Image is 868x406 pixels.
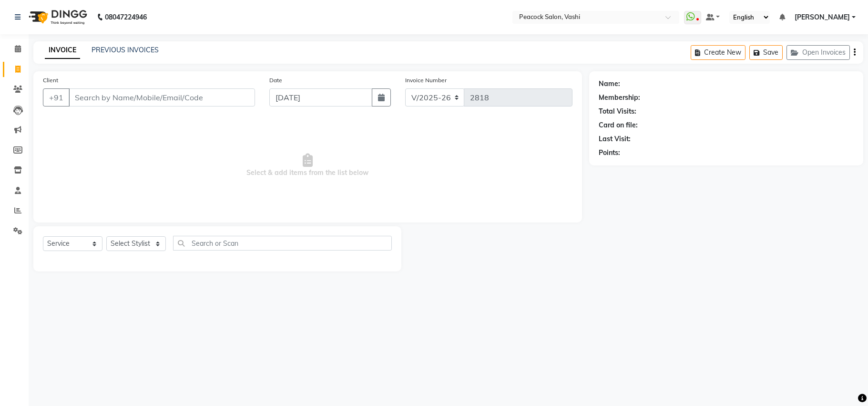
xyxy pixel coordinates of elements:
[69,88,255,106] input: Search by Name/Mobile/Email/Code
[24,4,90,30] img: logo
[691,45,745,60] button: Create New
[786,45,850,60] button: Open Invoices
[92,46,159,54] a: PREVIOUS INVOICES
[795,12,850,22] span: [PERSON_NAME]
[599,120,638,130] div: Card on file:
[599,148,620,158] div: Points:
[105,4,147,30] b: 08047224946
[43,76,58,85] label: Client
[599,93,640,103] div: Membership:
[405,76,447,85] label: Invoice Number
[43,118,572,213] span: Select & add items from the list below
[599,134,631,144] div: Last Visit:
[45,42,80,59] a: INVOICE
[173,236,392,251] input: Search or Scan
[749,45,783,60] button: Save
[599,79,620,89] div: Name:
[599,106,636,116] div: Total Visits:
[43,88,70,106] button: +91
[269,76,282,85] label: Date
